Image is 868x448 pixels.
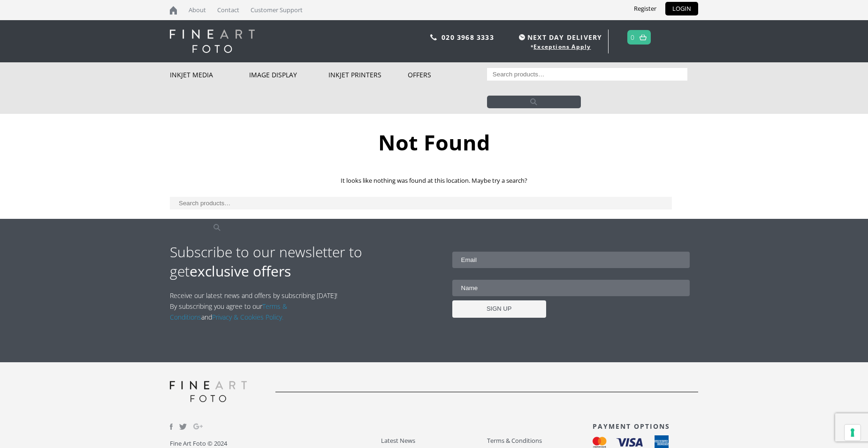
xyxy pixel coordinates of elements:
a: Register [627,2,663,15]
button: Your consent preferences for tracking technologies [845,425,860,441]
img: basket.svg [640,34,647,40]
h3: PAYMENT OPTIONS [593,422,698,431]
a: Privacy & Cookies Policy. [212,313,283,321]
a: Offers [408,62,487,87]
img: logo-white.svg [170,30,255,53]
img: phone.svg [430,34,437,40]
input: Search products… [170,197,672,209]
a: 0 [631,30,635,44]
a: Latest News [381,435,487,446]
p: Receive our latest news and offers by subscribing [DATE]! By subscribing you agree to our and [170,290,343,322]
input: Name [452,280,690,296]
button: Search [487,96,581,108]
span: NEXT DAY DELIVERY [517,32,602,43]
img: twitter.svg [179,424,187,430]
a: Exceptions Apply [533,43,591,51]
a: Terms & Conditions [487,435,593,446]
img: logo-grey.svg [170,381,247,402]
strong: exclusive offers [190,261,291,281]
h2: Subscribe to our newsletter to get [170,242,434,281]
img: time.svg [519,34,525,40]
a: LOGIN [665,2,698,15]
p: It looks like nothing was found at this location. Maybe try a search? [170,175,698,186]
input: Email [452,252,690,268]
a: Inkjet Printers [328,62,408,87]
input: SIGN UP [452,300,546,318]
a: Image Display [249,62,328,87]
img: Google_Plus.svg [193,422,203,431]
h1: Not Found [170,128,698,157]
a: Inkjet Media [170,62,249,87]
button: Search [170,221,264,234]
input: Search products… [487,68,688,81]
a: 020 3968 3333 [442,33,494,42]
img: facebook.svg [170,424,173,430]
